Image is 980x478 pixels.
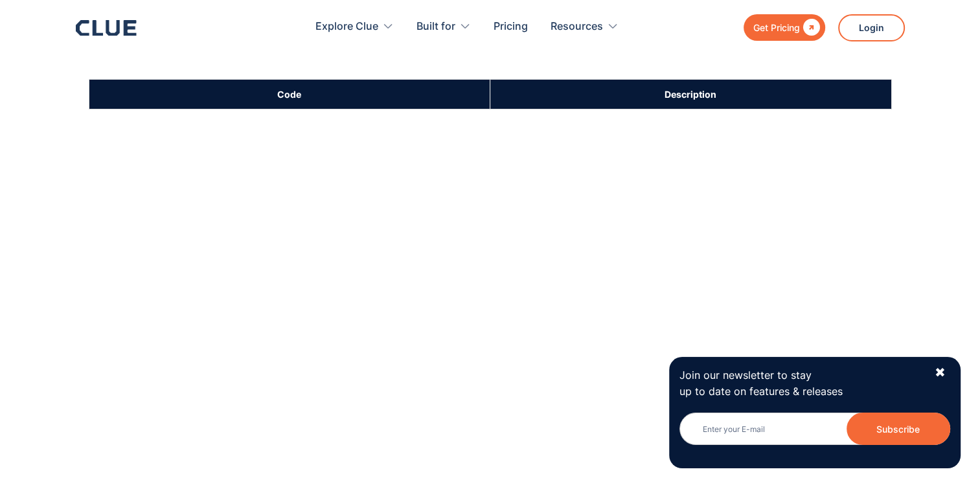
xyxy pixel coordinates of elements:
div: Get Pricing [753,19,800,36]
a: Pricing [494,6,528,47]
div: Built for [416,6,471,47]
th: Description [490,79,892,109]
div: Explore Clue [315,6,394,47]
input: Subscribe [847,413,950,445]
div: Resources [551,6,619,47]
p: ‍ [89,49,892,65]
div: Built for [416,6,455,47]
a: Login [838,14,905,41]
div: ✖ [935,365,946,381]
th: Code [89,79,490,109]
div: Explore Clue [315,6,378,47]
form: Newsletter [679,413,950,458]
p: Join our newsletter to stay up to date on features & releases [679,367,923,400]
div: Resources [551,6,603,47]
div:  [800,19,820,36]
input: Enter your E-mail [679,413,950,445]
a: Get Pricing [744,14,825,41]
